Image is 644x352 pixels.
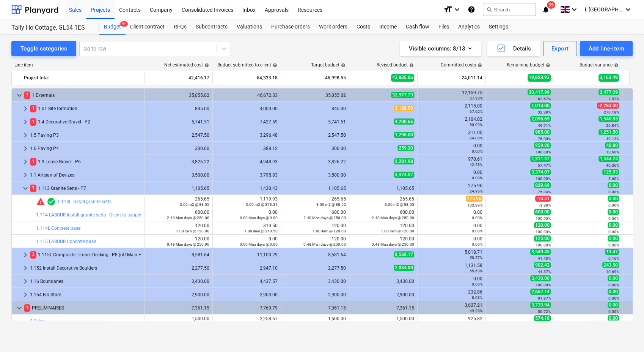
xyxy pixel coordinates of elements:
[394,158,414,164] span: 2,281.98
[408,63,414,68] span: help
[30,251,36,258] span: 3
[244,229,278,233] small: 1.00 item @ 310.50
[148,305,209,311] div: 7,361.15
[284,119,346,125] div: 5,741.51
[284,210,346,220] div: 600.00
[547,1,555,9] span: 35
[30,249,141,261] div: 1.115L Composite Timber Decking - P8 (off Main House)
[598,156,619,162] span: 1,544.24
[216,210,278,220] div: 0.00
[148,133,209,138] div: 2,547.50
[352,279,414,284] div: 3,430.00
[536,150,551,154] small: 100.00%
[580,41,633,56] button: Add line-item
[598,74,619,81] span: 3,163.49
[534,222,551,228] span: 120.00
[421,276,482,287] div: 0.00
[421,223,482,234] div: 0.00
[20,44,67,54] div: Toggle categories
[470,163,482,167] small: 42.53%
[472,295,482,300] small: 8.03%
[608,177,619,181] small: 3.60%
[530,275,551,281] span: 3,430.00
[216,172,278,178] div: 3,795.83
[598,129,619,135] span: 1,251.50
[606,163,619,167] small: 40.36%
[216,72,278,84] div: 64,333.18
[470,109,482,114] small: 67.62%
[538,256,551,260] small: 41.43%
[216,265,278,271] div: 2,947.10
[284,265,346,271] div: 2,277.50
[167,216,209,220] small: 2.40 Man days @ 250.00
[551,44,569,54] div: Export
[313,229,346,233] small: 1.00 item @ 120.00
[530,156,551,162] span: 1,311.37
[598,116,619,122] span: 1,540.85
[148,159,209,164] div: 3,826.22
[468,5,475,14] i: Knowledge base
[535,196,551,202] span: -10.31
[21,250,30,259] span: keyboard_arrow_right
[472,176,482,180] small: 0.00%
[530,103,551,109] span: 1,013.00
[606,150,619,154] small: 13.60%
[30,319,45,324] a: 2 Skips
[507,62,550,68] div: Remaining budget
[528,89,551,95] span: 20,417.99
[454,19,484,35] a: Analytics
[36,226,80,231] a: 1.114L Concrete base
[534,262,551,268] span: 902.42
[608,190,619,194] small: 0.00%
[483,3,536,16] button: Search
[216,236,278,247] div: 0.00
[608,235,619,242] span: 0.00
[352,210,414,220] div: 600.00
[30,105,36,112] span: 1
[216,93,278,98] div: 46,672.33
[284,93,346,98] div: 35,055.02
[542,5,550,14] i: notifications
[148,196,209,207] div: 265.65
[284,236,346,247] div: 120.00
[484,19,513,35] div: Settings
[375,19,401,35] a: Income
[24,92,30,99] span: 7
[271,63,277,68] span: help
[472,282,482,286] small: 0.00%
[544,63,550,68] span: help
[606,270,619,274] small: 10.69%
[47,197,56,206] span: Line-item has 2 RFQs
[538,110,551,114] small: 32.38%
[421,210,482,220] div: 0.00
[530,302,551,308] span: 3,733.94
[608,222,619,228] span: 0.00
[36,212,141,218] a: 1.114 LABOUR Install granite setts - Client to supply
[470,136,482,140] small: 24.00%
[284,279,346,284] div: 3,430.00
[216,119,278,125] div: 7,427.59
[36,239,96,244] a: 1.115 LABOUR Concrete base
[164,62,209,68] div: Net estimated cost
[284,159,346,164] div: 3,826.22
[400,41,481,56] button: Visible columns:8/13
[169,19,191,35] a: RFQs
[608,296,619,300] small: 0.00%
[30,118,36,125] span: 1
[267,19,314,35] a: Purchase orders
[530,169,551,175] span: 3,374.07
[421,289,482,300] div: 232.86
[538,163,551,167] small: 57.47%
[30,116,141,128] div: 1.4 Decorative Gravel - P2
[21,264,30,273] span: keyboard_arrow_right
[381,229,414,233] small: 1.00 item @ 120.00
[538,123,551,128] small: 49.91%
[385,202,414,207] small: 3.00 m2 @ 88.55
[421,130,482,140] div: 311.00
[30,182,141,194] div: 1.113 Granite Setts - P7
[377,62,414,68] div: Revised budget
[284,223,346,234] div: 120.00
[57,199,112,204] a: 1.113L Install granite setts
[21,117,30,126] span: keyboard_arrow_right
